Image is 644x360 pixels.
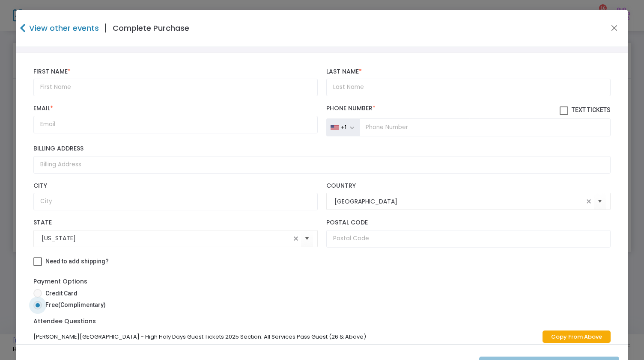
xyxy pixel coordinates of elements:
[584,196,594,207] span: clear
[99,21,113,36] span: |
[42,301,106,310] span: Free
[33,68,318,76] label: First Name
[572,106,611,113] span: Text Tickets
[609,23,620,34] button: Close
[33,182,318,190] label: City
[42,289,78,298] span: Credit Card
[326,79,611,96] input: Last Name
[326,230,611,248] input: Postal Code
[27,22,99,34] h4: View other events
[33,317,96,326] label: Attendee Questions
[326,105,611,115] label: Phone Number
[594,193,606,210] button: Select
[33,277,87,286] label: Payment Options
[326,219,611,227] label: Postal Code
[33,156,611,174] input: Billing Address
[42,234,291,243] input: Select State
[45,258,109,265] span: Need to add shipping?
[33,116,318,133] input: Email
[33,333,366,341] span: [PERSON_NAME][GEOGRAPHIC_DATA] - High Holy Days Guest Tickets 2025 Section: All Services Pass Gue...
[291,233,301,244] span: clear
[33,145,611,153] label: Billing Address
[334,197,584,206] input: Select Country
[58,301,106,308] span: (Complimentary)
[33,219,318,227] label: State
[341,124,346,131] div: +1
[33,193,318,210] input: City
[113,22,189,34] h4: Complete Purchase
[33,105,318,112] label: Email
[360,118,611,136] input: Phone Number
[33,79,318,96] input: First Name
[543,330,611,343] a: Copy From Above
[326,118,360,136] button: +1
[301,230,313,247] button: Select
[326,182,611,190] label: Country
[326,68,611,76] label: Last Name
